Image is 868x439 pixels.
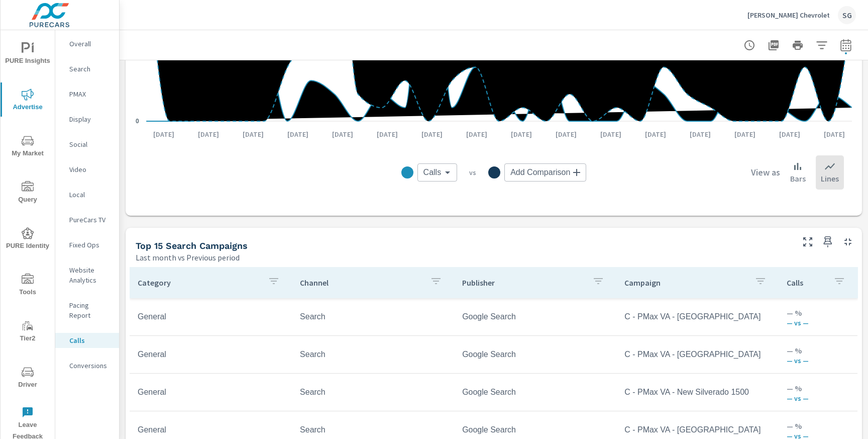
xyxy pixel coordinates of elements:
[55,237,119,252] div: Fixed Ops
[812,35,832,55] button: Apply Filters
[55,36,119,51] div: Overall
[4,320,52,344] span: Tier2
[300,278,422,288] p: Channel
[69,139,111,149] p: Social
[236,129,271,139] p: [DATE]
[69,240,111,250] p: Fixed Ops
[136,251,240,264] p: Last month vs Previous period
[790,172,806,185] p: Bars
[772,129,807,139] p: [DATE]
[4,181,52,206] span: Query
[788,35,808,55] button: Print Report
[292,304,454,329] td: Search
[325,129,360,139] p: [DATE]
[510,167,570,178] span: Add Comparison
[787,357,849,365] p: — vs —
[817,129,852,139] p: [DATE]
[280,129,315,139] p: [DATE]
[130,342,292,367] td: General
[4,274,52,298] span: Tools
[69,215,111,225] p: PureCars TV
[55,187,119,202] div: Local
[69,190,111,200] p: Local
[821,172,839,185] p: Lines
[616,304,779,329] td: C - PMax VA - [GEOGRAPHIC_DATA]
[787,394,849,402] p: — vs —
[69,39,111,49] p: Overall
[292,380,454,405] td: Search
[69,361,111,371] p: Conversions
[417,163,458,182] div: Calls
[840,234,856,250] button: Minimize Widget
[370,129,405,139] p: [DATE]
[4,135,52,159] span: My Market
[55,212,119,227] div: PureCars TV
[55,262,119,288] div: Website Analytics
[727,129,763,139] p: [DATE]
[616,380,779,405] td: C - PMax VA - New Silverado 1500
[423,167,442,178] span: Calls
[683,129,718,139] p: [DATE]
[504,163,586,182] div: Add Comparison
[457,168,488,177] p: vs
[292,342,454,367] td: Search
[69,300,111,320] p: Pacing Report
[4,366,52,391] span: Driver
[191,129,226,139] p: [DATE]
[462,278,584,288] p: Publisher
[136,118,139,125] text: 0
[836,35,856,55] button: Select Date Range
[4,89,52,113] span: Advertise
[130,380,292,405] td: General
[787,382,849,394] p: — %
[55,333,119,348] div: Calls
[764,35,784,55] button: "Export Report to PDF"
[616,342,779,367] td: C - PMax VA - [GEOGRAPHIC_DATA]
[136,240,248,251] h5: Top 15 Search Campaigns
[130,304,292,329] td: General
[820,234,836,250] span: Save this to your personalized report
[69,265,111,285] p: Website Analytics
[624,278,746,288] p: Campaign
[751,167,780,178] h6: View as
[55,137,119,152] div: Social
[549,129,584,139] p: [DATE]
[69,89,111,99] p: PMAX
[69,164,111,174] p: Video
[55,112,119,127] div: Display
[4,227,52,252] span: PURE Identity
[787,344,849,357] p: — %
[55,358,119,373] div: Conversions
[787,307,849,319] p: — %
[504,129,539,139] p: [DATE]
[459,129,494,139] p: [DATE]
[138,278,260,288] p: Category
[146,129,181,139] p: [DATE]
[787,420,849,432] p: — %
[787,319,849,327] p: — vs —
[69,335,111,345] p: Calls
[800,234,816,250] button: Make Fullscreen
[454,342,616,367] td: Google Search
[787,278,825,288] p: Calls
[747,11,830,20] p: [PERSON_NAME] Chevrolet
[55,298,119,323] div: Pacing Report
[55,86,119,102] div: PMAX
[454,304,616,329] td: Google Search
[55,61,119,76] div: Search
[454,380,616,405] td: Google Search
[593,129,628,139] p: [DATE]
[638,129,673,139] p: [DATE]
[69,64,111,74] p: Search
[69,114,111,124] p: Display
[4,42,52,67] span: PURE Insights
[414,129,450,139] p: [DATE]
[55,162,119,177] div: Video
[838,6,856,24] div: SG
